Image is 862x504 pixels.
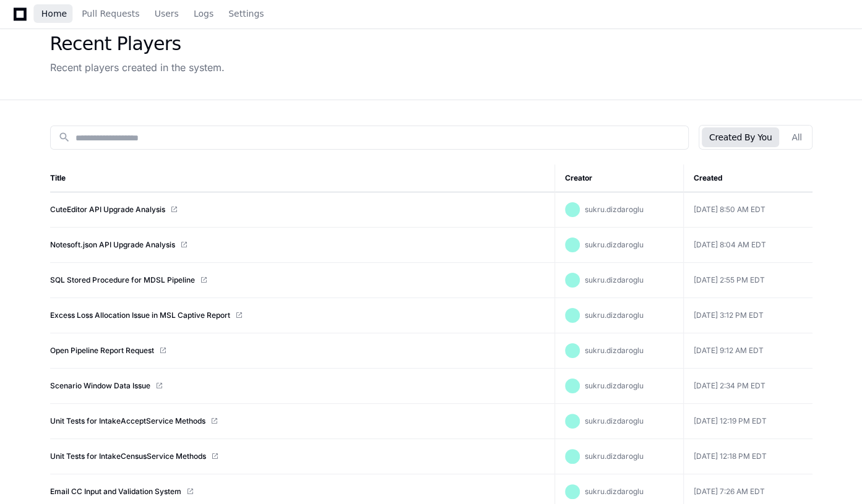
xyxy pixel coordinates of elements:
a: Email CC Input and Validation System [50,487,181,497]
a: SQL Stored Procedure for MDSL Pipeline [50,275,195,285]
a: CuteEditor API Upgrade Analysis [50,205,165,215]
div: Recent Players [50,33,225,55]
td: [DATE] 2:34 PM EDT [684,369,812,404]
a: Open Pipeline Report Request [50,346,154,356]
span: Pull Requests [82,10,139,17]
span: sukru.dizdaroglu [585,205,644,214]
td: [DATE] 9:12 AM EDT [684,333,812,369]
mat-icon: search [58,131,71,143]
div: Recent players created in the system. [50,60,225,75]
th: Creator [555,164,684,192]
span: Home [41,10,67,17]
span: sukru.dizdaroglu [585,346,644,355]
a: Scenario Window Data Issue [50,381,150,391]
th: Title [50,164,555,192]
span: Users [155,10,179,17]
button: All [784,127,809,147]
td: [DATE] 12:19 PM EDT [684,404,812,439]
td: [DATE] 12:18 PM EDT [684,439,812,474]
th: Created [684,164,812,192]
span: Settings [228,10,264,17]
td: [DATE] 2:55 PM EDT [684,263,812,298]
a: Unit Tests for IntakeCensusService Methods [50,451,206,461]
span: sukru.dizdaroglu [585,310,644,320]
span: sukru.dizdaroglu [585,240,644,249]
a: Unit Tests for IntakeAcceptService Methods [50,416,205,426]
span: sukru.dizdaroglu [585,451,644,461]
td: [DATE] 8:04 AM EDT [684,228,812,263]
span: sukru.dizdaroglu [585,487,644,496]
button: Created By You [702,127,779,147]
span: Logs [194,10,213,17]
a: Excess Loss Allocation Issue in MSL Captive Report [50,310,230,320]
span: sukru.dizdaroglu [585,416,644,425]
td: [DATE] 3:12 PM EDT [684,298,812,333]
a: Notesoft.json API Upgrade Analysis [50,240,175,250]
td: [DATE] 8:50 AM EDT [684,192,812,228]
span: sukru.dizdaroglu [585,275,644,284]
span: sukru.dizdaroglu [585,381,644,390]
